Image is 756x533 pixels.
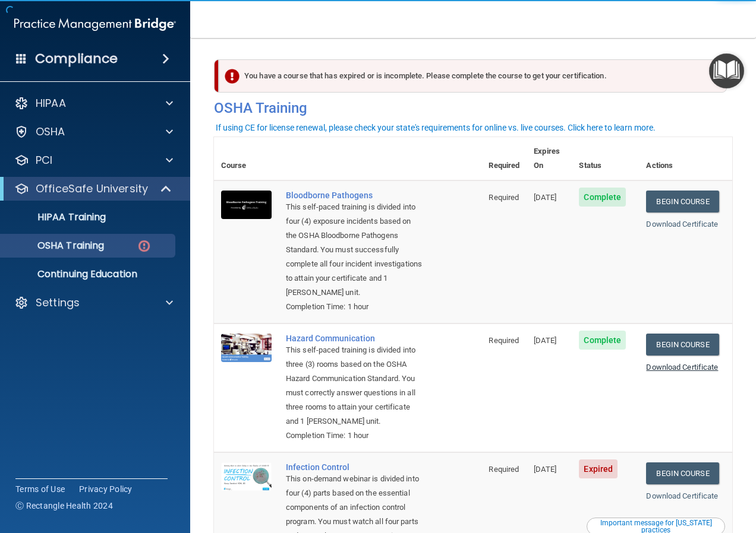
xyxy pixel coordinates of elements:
th: Course [214,137,279,180]
p: Settings [36,296,80,310]
div: This self-paced training is divided into four (4) exposure incidents based on the OSHA Bloodborne... [286,200,422,300]
p: HIPAA [36,96,66,110]
a: HIPAA [14,96,173,110]
a: Begin Course [646,334,719,356]
a: OfficeSafe University [14,182,172,196]
div: If using CE for license renewal, please check your state's requirements for online vs. live cours... [216,123,656,132]
span: Required [489,336,519,345]
span: [DATE] [534,465,556,474]
a: Begin Course [646,191,719,212]
a: Hazard Communication [286,334,422,343]
img: exclamation-circle-solid-danger.72ef9ffc.png [225,69,240,84]
a: Download Certificate [646,220,718,229]
button: If using CE for license renewal, please check your state's requirements for online vs. live cours... [214,122,657,134]
p: OSHA [36,125,65,139]
p: OSHA Training [8,240,104,252]
span: [DATE] [534,193,556,202]
div: Completion Time: 1 hour [286,300,422,314]
a: Bloodborne Pathogens [286,191,422,200]
a: Download Certificate [646,491,718,500]
p: HIPAA Training [8,211,106,223]
a: Privacy Policy [79,483,133,495]
a: OSHA [14,125,173,139]
a: Terms of Use [15,483,65,495]
span: Required [489,193,519,202]
a: Infection Control [286,462,422,472]
a: Begin Course [646,462,719,484]
img: danger-circle.6113f641.png [137,239,152,253]
p: OfficeSafe University [36,182,148,196]
img: PMB logo [14,12,176,36]
h4: Compliance [35,50,118,67]
div: This self-paced training is divided into three (3) rooms based on the OSHA Hazard Communication S... [286,343,422,429]
th: Expires On [527,137,572,180]
th: Actions [639,137,732,180]
div: You have a course that has expired or is incomplete. Please complete the course to get your certi... [219,59,727,93]
span: Ⓒ Rectangle Health 2024 [15,500,113,512]
span: [DATE] [534,336,556,345]
span: Complete [579,188,626,207]
h4: OSHA Training [214,100,732,116]
a: Settings [14,296,173,310]
a: PCI [14,153,173,167]
p: PCI [36,153,52,167]
span: Expired [579,459,618,478]
button: Open Resource Center [709,53,744,88]
a: Download Certificate [646,363,718,372]
p: Continuing Education [8,268,170,280]
th: Status [572,137,639,180]
div: Completion Time: 1 hour [286,429,422,443]
span: Required [489,465,519,474]
span: Complete [579,331,626,350]
th: Required [481,137,527,180]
